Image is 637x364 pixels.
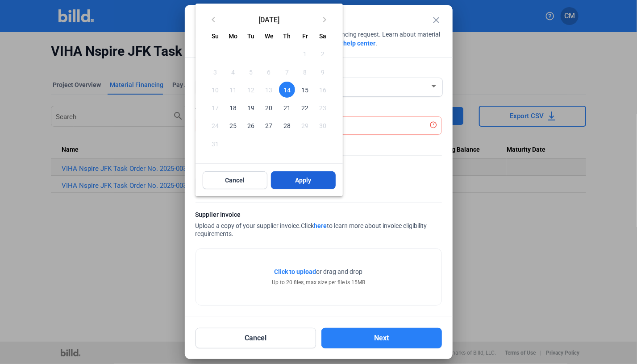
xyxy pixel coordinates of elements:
span: 27 [261,117,277,133]
button: August 11, 2025 [224,81,242,99]
button: August 2, 2025 [314,45,332,62]
mat-icon: keyboard_arrow_right [320,14,330,25]
span: 24 [207,117,223,133]
button: August 17, 2025 [206,99,224,116]
span: 5 [243,63,259,79]
button: August 15, 2025 [296,81,314,99]
span: Cancel [225,176,245,185]
span: Su [212,33,219,40]
span: 29 [297,117,313,133]
button: August 12, 2025 [242,81,260,99]
button: August 28, 2025 [278,116,296,134]
button: August 19, 2025 [242,99,260,116]
span: 16 [315,82,331,98]
button: August 30, 2025 [314,116,332,134]
button: August 1, 2025 [296,45,314,62]
td: AUG [206,45,296,62]
span: [DATE] [222,16,316,23]
span: 9 [315,63,331,79]
button: August 13, 2025 [260,81,278,99]
mat-icon: keyboard_arrow_left [208,14,219,25]
span: 15 [297,82,313,98]
button: August 3, 2025 [206,62,224,80]
button: August 7, 2025 [278,62,296,80]
button: August 16, 2025 [314,81,332,99]
span: 26 [243,117,259,133]
span: 2 [315,45,331,62]
span: 20 [261,99,277,116]
button: Apply [271,171,336,189]
span: 22 [297,99,313,116]
span: Apply [295,176,311,185]
button: August 10, 2025 [206,81,224,99]
span: We [265,33,274,40]
span: Fr [302,33,308,40]
span: 28 [279,117,295,133]
span: 14 [279,82,295,98]
button: August 23, 2025 [314,99,332,116]
span: Th [283,33,291,40]
span: 11 [225,82,241,98]
button: August 6, 2025 [260,62,278,80]
button: August 21, 2025 [278,99,296,116]
span: 12 [243,82,259,98]
span: 1 [297,45,313,62]
span: 18 [225,99,241,116]
span: 6 [261,63,277,79]
span: 19 [243,99,259,116]
span: 17 [207,99,223,116]
button: August 8, 2025 [296,62,314,80]
button: August 5, 2025 [242,62,260,80]
button: August 26, 2025 [242,116,260,134]
button: August 25, 2025 [224,116,242,134]
span: 21 [279,99,295,116]
span: Mo [229,33,237,40]
button: August 18, 2025 [224,99,242,116]
span: 23 [315,99,331,116]
button: August 27, 2025 [260,116,278,134]
span: 8 [297,63,313,79]
span: 31 [207,136,223,152]
button: August 29, 2025 [296,116,314,134]
button: August 14, 2025 [278,81,296,99]
button: August 4, 2025 [224,62,242,80]
button: August 31, 2025 [206,135,224,153]
span: 7 [279,63,295,79]
button: August 20, 2025 [260,99,278,116]
button: August 9, 2025 [314,62,332,80]
span: Tu [247,33,254,40]
button: August 22, 2025 [296,99,314,116]
span: Sa [320,33,327,40]
span: 4 [225,63,241,79]
span: 25 [225,117,241,133]
span: 10 [207,82,223,98]
span: 13 [261,82,277,98]
span: 3 [207,63,223,79]
span: 30 [315,117,331,133]
button: August 24, 2025 [206,116,224,134]
button: Cancel [203,171,267,189]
